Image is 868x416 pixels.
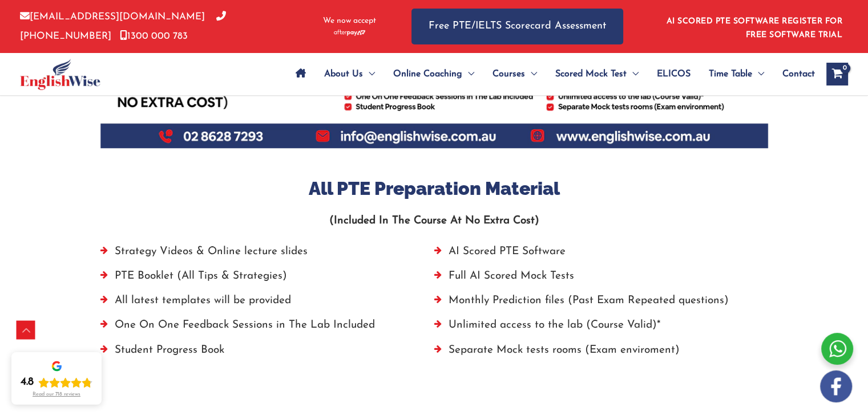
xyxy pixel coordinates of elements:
span: Menu Toggle [363,54,375,94]
span: Time Table [709,54,752,94]
span: About Us [324,54,363,94]
a: Free PTE/IELTS Scorecard Assessment [411,9,623,44]
a: Scored Mock TestMenu Toggle [546,54,648,94]
li: Monthly Prediction files (Past Exam Repeated questions) [434,291,768,316]
li: All latest templates will be provided [100,291,434,316]
span: Scored Mock Test [555,54,627,94]
aside: Header Widget 1 [660,8,848,45]
a: AI SCORED PTE SOFTWARE REGISTER FOR FREE SOFTWARE TRIAL [667,17,843,39]
a: CoursesMenu Toggle [483,54,546,94]
li: Strategy Videos & Online lecture slides [100,242,434,267]
li: Full AI Scored Mock Tests [434,267,768,291]
img: white-facebook.png [820,370,852,402]
a: Contact [773,54,815,94]
span: Contact [782,54,815,94]
span: Menu Toggle [462,54,474,94]
span: Menu Toggle [752,54,764,94]
nav: Site Navigation: Main Menu [286,54,815,94]
span: Courses [492,54,525,94]
li: Unlimited access to the lab (Course Valid)* [434,316,768,340]
span: Online Coaching [393,54,462,94]
a: 1300 000 783 [120,31,188,41]
span: ELICOS [657,54,691,94]
span: We now accept [323,15,376,27]
span: Menu Toggle [627,54,639,94]
li: One On One Feedback Sessions in The Lab Included [100,316,434,340]
li: Separate Mock tests rooms (Exam enviroment) [434,341,768,365]
a: [EMAIL_ADDRESS][DOMAIN_NAME] [20,12,205,22]
span: Menu Toggle [525,54,537,94]
a: Online CoachingMenu Toggle [384,54,483,94]
strong: (Included In The Course At No Extra Cost) [329,215,539,226]
img: Afterpay-Logo [334,30,365,36]
img: cropped-ew-logo [20,59,100,90]
div: Read our 718 reviews [33,391,80,398]
a: View Shopping Cart, empty [826,63,848,85]
div: 4.8 [21,376,34,389]
div: Rating: 4.8 out of 5 [21,376,92,389]
a: ELICOS [648,54,700,94]
li: AI Scored PTE Software [434,242,768,267]
li: PTE Booklet (All Tips & Strategies) [100,267,434,291]
h3: All PTE Preparation Material [100,177,768,201]
a: Time TableMenu Toggle [700,54,773,94]
a: [PHONE_NUMBER] [20,12,226,40]
a: About UsMenu Toggle [315,54,384,94]
li: Student Progress Book [100,341,434,365]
